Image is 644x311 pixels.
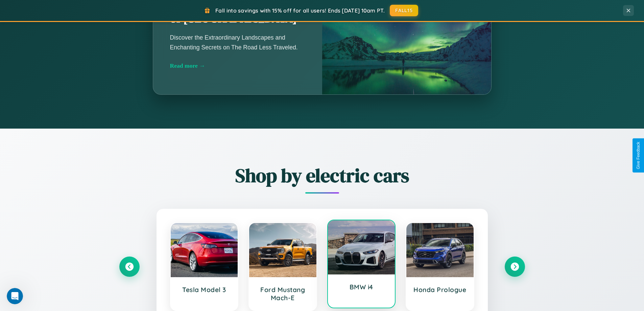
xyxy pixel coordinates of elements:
h3: Honda Prologue [413,286,467,294]
button: FALL15 [390,5,418,16]
p: Discover the Extraordinary Landscapes and Enchanting Secrets on The Road Less Traveled. [170,33,305,52]
h2: Shop by electric cars [119,162,525,188]
h3: BMW i4 [335,283,388,291]
h3: Tesla Model 3 [177,286,231,294]
h3: Ford Mustang Mach-E [256,286,310,302]
div: Read more → [170,62,305,69]
span: Fall into savings with 15% off for all users! Ends [DATE] 10am PT. [215,7,385,14]
div: Give Feedback [636,142,641,169]
iframe: Intercom live chat [7,288,23,304]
